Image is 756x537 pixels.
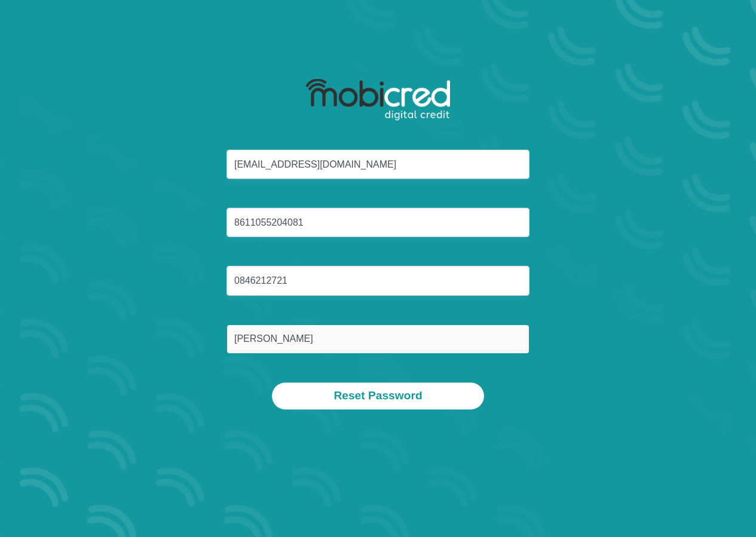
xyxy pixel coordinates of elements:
[227,208,529,237] input: ID Number
[227,324,529,354] input: Surname
[227,266,529,295] input: Cellphone Number
[306,79,450,121] img: mobicred logo
[227,150,529,179] input: Email
[272,383,483,409] button: Reset Password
